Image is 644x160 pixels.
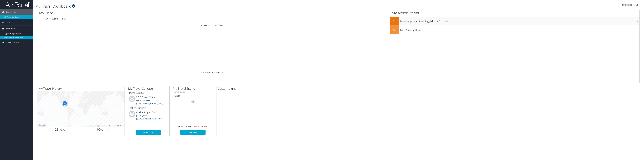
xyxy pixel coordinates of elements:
[174,94,176,97] span: $0
[38,124,46,127] img: Google
[180,130,206,135] a: View Details
[46,17,61,20] a: Current/Future
[6,19,10,25] span: Trips
[109,125,119,127] span: Map data ©2025
[62,101,67,106] div: 71
[218,86,259,91] h2: Custom Links
[213,71,215,74] a: 5
[196,126,199,127] text: Car
[400,18,639,23] h3: Travel Approvals Pending (Advisor Booked)
[129,91,168,95] h3: Travel Agents
[39,86,125,91] h2: My Travel History
[174,94,212,97] h6: Total
[200,71,205,74] a: First
[128,111,169,121] li: On-line Support Desk
[623,4,639,6] span: [PERSON_NAME]
[212,71,213,74] a: 4
[96,127,98,131] span: 1
[211,71,212,74] a: 3
[174,91,212,93] h6: [DATE] - [DATE]
[128,96,169,106] li: SOLA Advisor Team
[120,125,124,127] a: Terms (opens in new tab)
[97,125,108,127] button: Keyboard shortcuts
[209,71,210,74] a: 1
[129,106,168,110] h3: Online Support
[390,10,639,16] h1: My Action Items
[53,127,57,131] span: 12
[136,130,161,135] a: More Contacts
[400,27,639,32] h3: Trips Missing Hotels
[173,86,214,91] h2: My Travel Spend
[390,17,639,25] a: 0Travel Approvals Pending (Advisor Booked)
[390,19,399,23] h2: 0
[188,126,192,127] text: Hotel
[205,71,209,74] a: Prev
[622,1,641,9] a: [PERSON_NAME]
[128,86,169,91] h2: My Travel Contacts
[181,126,183,127] text: Air
[6,9,16,15] span: Dashboards
[215,71,216,74] span: …
[83,127,123,132] h2: Country
[37,23,388,28] td: No matching records found
[204,126,207,127] text: Misc
[390,25,639,34] a: 0Trips Missing Hotels
[39,127,79,132] h2: States
[136,115,150,117] a: [PHONE_NUMBER]
[136,99,150,102] a: [PHONE_NUMBER]
[390,27,399,32] h2: 0
[39,10,240,16] h1: My Trips
[38,124,46,127] a: Open this area in Google Maps (opens a new window)
[210,71,211,74] a: 2
[6,2,31,8] img: airportal-logo.png
[136,118,163,120] a: [EMAIL_ADDRESS][DOMAIN_NAME]
[192,101,194,102] tspan: 0%
[35,4,439,9] h1: My Travel Dashboard
[136,102,163,105] a: [EMAIL_ADDRESS][DOMAIN_NAME]
[62,17,66,20] a: Past
[6,40,19,46] span: Travel Approval
[216,71,220,74] a: Next
[6,26,15,32] span: Book Travel
[220,71,224,74] a: Last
